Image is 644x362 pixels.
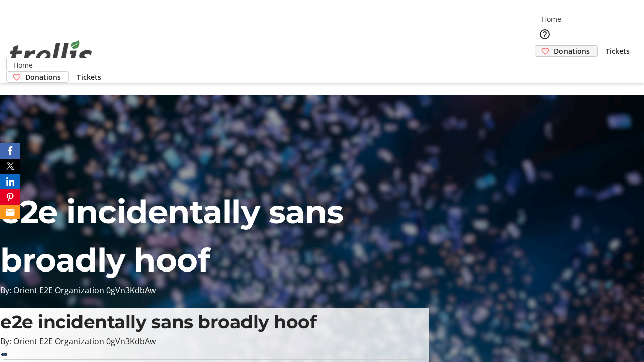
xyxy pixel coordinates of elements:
[25,72,61,82] span: Donations
[535,14,568,24] a: Home
[535,45,598,57] a: Donations
[554,46,590,56] span: Donations
[69,72,109,82] a: Tickets
[598,46,638,56] a: Tickets
[535,57,555,77] button: Cart
[6,29,96,79] img: Orient E2E Organization 0gVn3KdbAw's Logo
[542,14,561,24] span: Home
[7,60,39,70] a: Home
[606,46,630,56] span: Tickets
[6,71,69,83] a: Donations
[77,72,101,82] span: Tickets
[13,60,33,70] span: Home
[535,24,555,44] button: Help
